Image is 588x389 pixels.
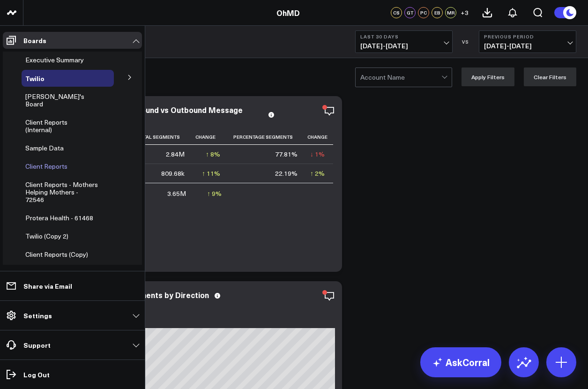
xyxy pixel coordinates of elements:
span: Protera Health - 61468 [25,213,93,222]
a: Sample Data [25,144,64,152]
a: Client Reports (Copy) [25,251,88,258]
a: Client Reports (Internal) [25,119,95,134]
th: Change [306,129,333,145]
button: +3 [459,7,470,18]
button: Apply Filters [461,67,514,86]
button: Previous Period[DATE]-[DATE] [479,30,576,53]
div: 3.65M [167,189,186,198]
div: VS [457,39,474,45]
span: Client Reports - Mothers Helping Mothers - 72546 [25,180,98,204]
b: Previous Period [484,34,571,39]
span: Twilio (Copy 2) [25,232,68,240]
div: 809.68k [161,169,185,178]
th: Total Segments [134,129,193,145]
div: ↑ 11% [202,169,220,178]
a: Log Out [3,366,142,383]
b: Last 30 Days [360,34,447,39]
div: Previous: 3.36M [40,321,335,328]
th: Percentage Segments [229,129,306,145]
a: Twilio (Copy 2) [25,232,68,240]
div: EB [432,7,443,18]
a: [PERSON_NAME]'s Board [25,93,97,108]
span: + 3 [461,9,469,16]
div: ↑ 8% [206,150,220,159]
div: PC [418,7,429,18]
th: Change [193,129,228,145]
span: Twilio [25,74,45,83]
button: Last 30 Days[DATE]-[DATE] [355,30,453,53]
a: Protera Health - 61468 [25,214,93,222]
p: Settings [23,312,52,319]
a: AskCorral [420,347,501,377]
p: Support [23,341,51,349]
a: Client Reports - Mothers Helping Mothers - 72546 [25,181,98,203]
div: 22.19% [275,169,298,178]
span: [DATE] - [DATE] [484,42,571,50]
a: Executive Summary [25,56,84,64]
div: GT [404,7,416,18]
p: Log Out [23,371,50,378]
div: 2.84M [166,150,185,159]
a: Client Reports [25,163,67,170]
div: Percentage and Total of Inbound vs Outbound Message Segments [40,105,263,122]
div: 77.81% [275,150,298,159]
div: MR [445,7,456,18]
div: ↑ 9% [207,189,222,198]
div: ↓ 1% [310,150,325,159]
span: Sample Data [25,143,64,152]
a: OhMD [276,7,300,18]
div: CS [391,7,402,18]
span: Client Reports (Internal) [25,118,67,134]
span: Executive Summary [25,55,84,64]
span: Client Reports [25,162,67,171]
span: Client Reports (Copy) [25,250,88,259]
p: Boards [23,37,46,44]
p: Share via Email [23,282,72,290]
div: ↑ 2% [310,169,325,178]
a: Twilio [25,75,45,82]
span: [DATE] - [DATE] [360,42,447,50]
span: [PERSON_NAME]'s Board [25,92,84,108]
button: Clear Filters [524,67,576,86]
